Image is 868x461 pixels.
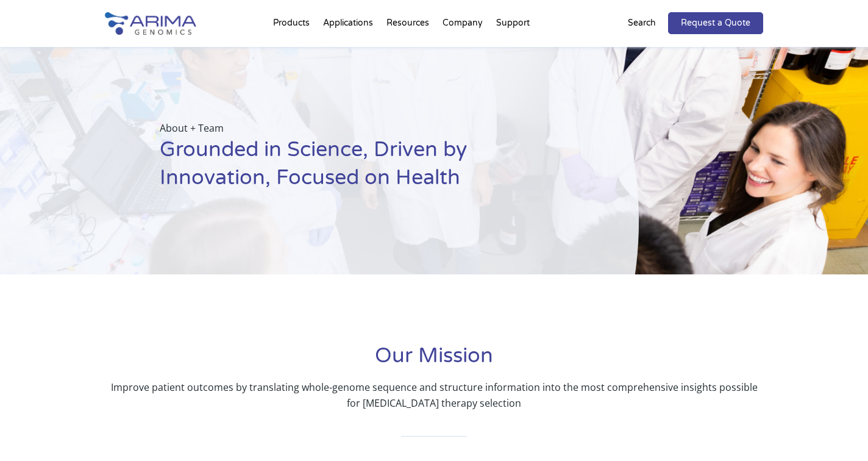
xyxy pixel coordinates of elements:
img: Arima-Genomics-logo [105,12,196,35]
p: Search [628,15,656,31]
p: Improve patient outcomes by translating whole-genome sequence and structure information into the ... [105,379,763,411]
h1: Grounded in Science, Driven by Innovation, Focused on Health [160,136,578,201]
a: Request a Quote [668,12,763,34]
h1: Our Mission [105,342,763,379]
p: About + Team [160,120,578,136]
